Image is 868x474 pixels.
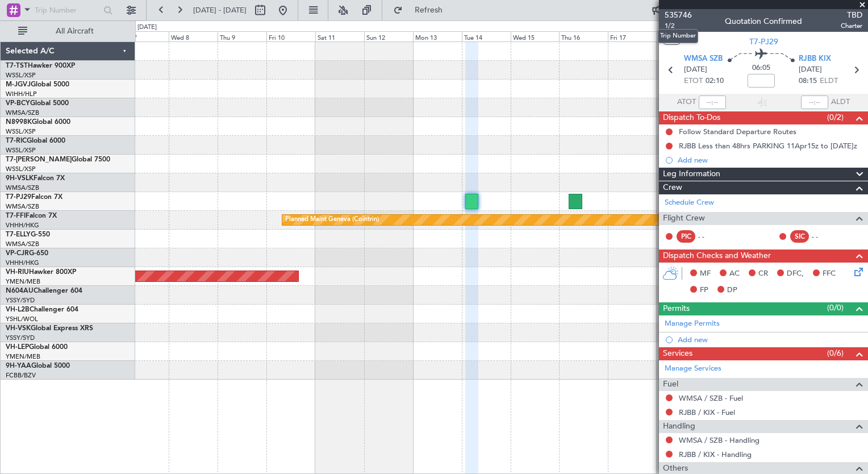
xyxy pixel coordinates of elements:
span: ATOT [677,97,696,108]
a: T7-TSTHawker 900XP [6,63,75,69]
span: T7-TST [6,63,28,69]
span: Permits [663,302,690,315]
span: Handling [663,420,695,433]
div: Sat 11 [315,31,364,41]
a: VHHH/HKG [6,221,39,230]
span: T7-[PERSON_NAME] [6,156,72,163]
a: YMEN/MEB [6,277,40,286]
div: RJBB Less than 48hrs PARKING 11Apr15z to [DATE]z [679,141,857,151]
a: N8998KGlobal 6000 [6,119,70,126]
a: YSHL/WOL [6,315,38,323]
span: 9H-YAA [6,363,31,369]
a: M-JGVJGlobal 5000 [6,81,69,88]
a: WMSA/SZB [6,109,39,117]
span: Charter [841,21,862,31]
span: Dispatch Checks and Weather [663,250,771,263]
a: YSSY/SYD [6,334,35,342]
span: (0/0) [827,302,844,314]
input: --:-- [699,95,726,109]
span: (0/6) [827,347,844,359]
span: VH-RIU [6,269,29,276]
div: Wed 8 [169,31,218,41]
span: T7-FFI [6,213,26,219]
a: WMSA / SZB - Fuel [679,393,743,403]
div: Trip Number [658,29,698,43]
span: T7-ELLY [6,231,31,238]
a: WIHH/HLP [6,90,37,98]
a: VH-LEPGlobal 6000 [6,344,68,351]
a: T7-FFIFalcon 7X [6,213,57,219]
span: 9H-VSLK [6,175,34,182]
a: WMSA/SZB [6,202,39,211]
button: All Aircraft [12,22,123,40]
div: SIC [790,230,809,243]
span: Dispatch To-Dos [663,111,720,124]
span: N604AU [6,288,34,294]
a: RJBB / KIX - Handling [679,450,752,459]
a: VP-BCYGlobal 5000 [6,100,69,107]
a: T7-RICGlobal 6000 [6,138,65,144]
div: Sun 12 [364,31,413,41]
button: Refresh [388,1,456,19]
a: WSSL/XSP [6,146,36,155]
a: RJBB / KIX - Fuel [679,408,735,417]
span: DP [727,285,737,296]
a: N604AUChallenger 604 [6,288,82,294]
a: YMEN/MEB [6,352,40,361]
a: 9H-VSLKFalcon 7X [6,175,65,182]
div: Wed 15 [511,31,560,41]
div: Add new [678,155,862,165]
a: Schedule Crew [665,197,714,209]
span: AC [729,268,740,280]
div: Thu 9 [218,31,266,41]
span: VP-BCY [6,100,30,107]
div: Thu 16 [559,31,608,41]
span: ELDT [820,76,838,87]
a: 9H-YAAGlobal 5000 [6,363,70,369]
div: [DATE] [137,23,157,32]
span: 06:05 [752,63,770,74]
span: T7-PJ29 [6,194,31,201]
a: WMSA/SZB [6,184,39,192]
div: Follow Standard Departure Routes [679,127,796,136]
span: (0/2) [827,111,844,123]
div: PIC [677,230,695,243]
a: WMSA/SZB [6,240,39,248]
span: FFC [823,268,836,280]
div: Tue 14 [462,31,511,41]
a: Manage Services [665,363,721,375]
span: ETOT [684,76,703,87]
span: WMSA SZB [684,53,723,65]
span: 535746 [665,9,692,21]
span: Fuel [663,378,678,391]
span: Flight Crew [663,212,705,225]
span: VP-CJR [6,250,29,257]
a: WSSL/XSP [6,71,36,80]
input: Trip Number [35,2,100,19]
span: Services [663,347,692,360]
span: 02:10 [706,76,724,87]
div: Quotation Confirmed [725,15,802,27]
span: M-JGVJ [6,81,31,88]
div: - - [812,231,837,242]
div: - - [698,231,724,242]
span: Leg Information [663,168,720,181]
span: T7-PJ29 [749,36,778,48]
span: All Aircraft [30,27,120,35]
span: Refresh [405,6,453,14]
span: VH-L2B [6,306,30,313]
span: N8998K [6,119,32,126]
div: Fri 10 [266,31,315,41]
span: ALDT [831,97,850,108]
a: VH-RIUHawker 800XP [6,269,76,276]
div: Add new [678,335,862,344]
span: 08:15 [799,76,817,87]
a: YSSY/SYD [6,296,35,305]
span: MF [700,268,711,280]
div: Planned Maint Geneva (Cointrin) [285,211,379,228]
span: FP [700,285,708,296]
span: VH-VSK [6,325,31,332]
div: Tue 7 [120,31,169,41]
a: T7-ELLYG-550 [6,231,50,238]
a: FCBB/BZV [6,371,36,380]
